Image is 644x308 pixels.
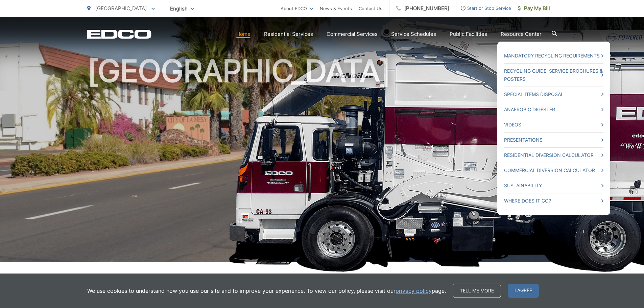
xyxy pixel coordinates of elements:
[504,105,603,114] a: Anaerobic Digester
[165,3,199,15] span: English
[504,136,603,144] a: Presentations
[87,54,557,268] h1: [GEOGRAPHIC_DATA]
[504,52,603,60] a: Mandatory Recycling Requirements
[504,151,603,159] a: Residential Diversion Calculator
[453,284,501,298] a: Tell me more
[95,5,147,11] span: [GEOGRAPHIC_DATA]
[504,166,603,174] a: Commercial Diversion Calculator
[396,287,432,295] a: privacy policy
[504,90,603,98] a: Special Items Disposal
[236,30,251,38] a: Home
[518,4,550,13] span: Pay My Bill
[504,121,603,129] a: Videos
[504,67,603,83] a: Recycling Guide, Service Brochures & Posters
[501,30,542,38] a: Resource Center
[87,29,151,39] a: EDCD logo. Return to the homepage.
[391,30,436,38] a: Service Schedules
[87,287,446,295] p: We use cookies to understand how you use our site and to improve your experience. To view our pol...
[359,4,382,13] a: Contact Us
[320,4,352,13] a: News & Events
[504,197,603,205] a: Where Does it Go?
[264,30,313,38] a: Residential Services
[281,4,313,13] a: About EDCO
[450,30,487,38] a: Public Facilities
[504,182,603,190] a: Sustainability
[508,284,539,298] span: I agree
[327,30,378,38] a: Commercial Services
